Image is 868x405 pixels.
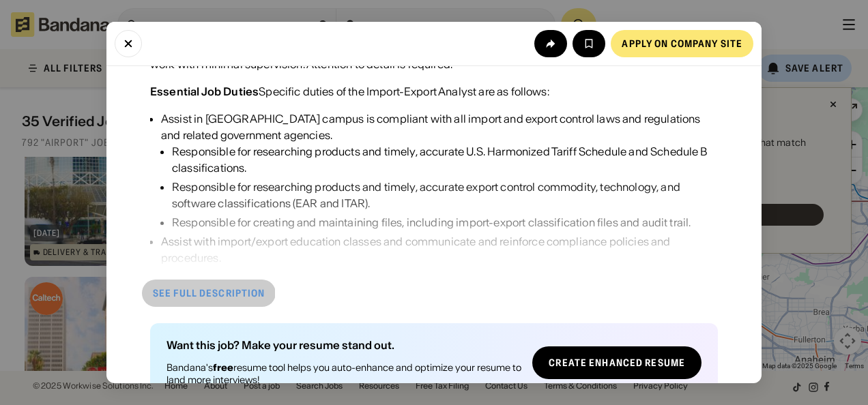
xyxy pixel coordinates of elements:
div: Specific duties of the Import-Export Analyst are as follows: [150,83,549,100]
button: Close [115,30,142,57]
div: Create Enhanced Resume [549,358,685,367]
div: Responsible for researching products and timely, accurate export control commodity, technology, a... [172,179,718,211]
div: Assist in [GEOGRAPHIC_DATA] campus is compliant with all import and export control laws and regul... [161,110,718,230]
b: free [213,361,233,374]
div: Responsible for creating and maintaining files, including import-export classification files and ... [172,214,718,230]
div: See full description [153,288,265,298]
div: Bandana's resume tool helps you auto-enhance and optimize your resume to land more interviews! [167,361,521,386]
div: Responsible for researching products and timely, accurate U.S. Harmonized Tariff Schedule and Sch... [172,143,718,176]
div: Apply on company site [622,39,742,48]
div: Essential Job Duties [150,85,259,98]
div: Assist with import/export education classes and communicate and reinforce compliance policies and... [161,233,718,266]
div: Want this job? Make your resume stand out. [167,340,521,350]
